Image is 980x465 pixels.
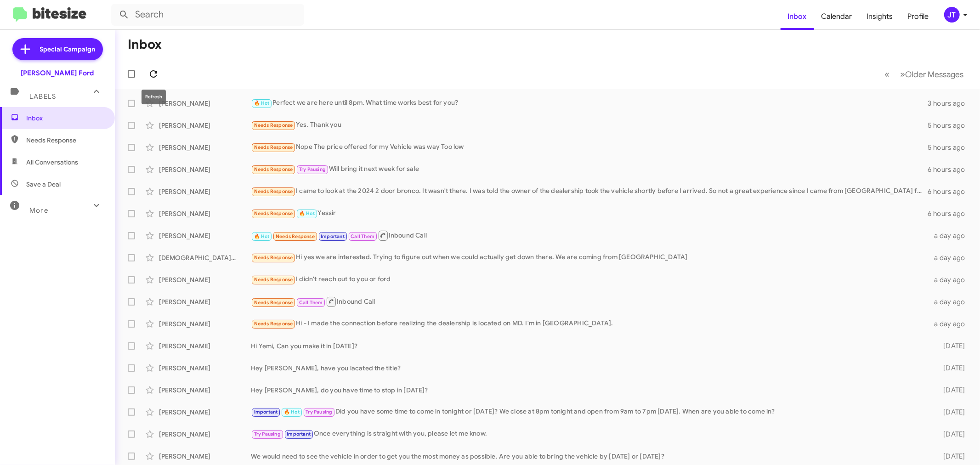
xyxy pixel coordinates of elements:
[927,187,973,196] div: 6 hours ago
[251,164,927,175] div: Will bring it next week for sale
[927,297,973,306] div: a day ago
[927,341,973,351] div: [DATE]
[159,452,251,461] div: [PERSON_NAME]
[251,341,927,351] div: Hi Yemi, Can you make it in [DATE]?
[927,121,973,130] div: 5 hours ago
[254,409,278,415] span: Important
[927,143,973,152] div: 5 hours ago
[895,65,969,84] button: Next
[26,158,78,167] span: All Conversations
[159,253,251,262] div: [DEMOGRAPHIC_DATA][PERSON_NAME]
[927,319,973,329] div: a day ago
[927,275,973,284] div: a day ago
[251,252,927,263] div: Hi yes we are interested. Trying to figure out when we could actually get down there. We are comi...
[26,136,104,145] span: Needs Response
[251,274,927,285] div: I didn't reach out to you or ford
[159,187,251,196] div: [PERSON_NAME]
[29,92,56,101] span: Labels
[251,429,927,439] div: Once everything is straight with you, please let me know.
[251,386,927,395] div: Hey [PERSON_NAME], do you have time to stop in [DATE]?
[814,3,860,30] a: Calendar
[12,38,103,60] a: Special Campaign
[142,90,166,104] div: Refresh
[905,69,963,79] span: Older Messages
[111,4,304,26] input: Search
[251,230,927,241] div: Inbound Call
[927,231,973,240] div: a day ago
[879,65,895,84] button: Previous
[781,3,814,30] a: Inbox
[299,210,315,216] span: 🔥 Hot
[927,363,973,373] div: [DATE]
[860,3,901,30] a: Insights
[251,363,927,373] div: Hey [PERSON_NAME], have you lacated the title?
[254,144,293,150] span: Needs Response
[927,452,973,461] div: [DATE]
[936,7,970,23] button: JT
[276,233,315,239] span: Needs Response
[159,319,251,329] div: [PERSON_NAME]
[927,386,973,395] div: [DATE]
[927,430,973,439] div: [DATE]
[254,210,293,216] span: Needs Response
[159,363,251,373] div: [PERSON_NAME]
[254,100,270,106] span: 🔥 Hot
[159,165,251,174] div: [PERSON_NAME]
[159,143,251,152] div: [PERSON_NAME]
[251,318,927,329] div: Hi - I made the connection before realizing the dealership is located on MD. I'm in [GEOGRAPHIC_D...
[251,208,927,219] div: Yessir
[900,68,905,80] span: »
[254,233,270,239] span: 🔥 Hot
[879,65,969,84] nav: Page navigation example
[287,431,311,437] span: Important
[251,120,927,130] div: Yes. Thank you
[927,253,973,262] div: a day ago
[944,7,960,23] div: JT
[29,206,48,215] span: More
[254,166,293,172] span: Needs Response
[927,408,973,417] div: [DATE]
[128,37,162,52] h1: Inbox
[284,409,300,415] span: 🔥 Hot
[251,142,927,153] div: Nope The price offered for my Vehicle was way Too low
[159,386,251,395] div: [PERSON_NAME]
[901,3,936,30] a: Profile
[251,186,927,197] div: I came to look at the 2024 2 door bronco. It wasn't there. I was told the owner of the dealership...
[159,408,251,417] div: [PERSON_NAME]
[299,166,326,172] span: Try Pausing
[159,297,251,306] div: [PERSON_NAME]
[927,209,973,218] div: 6 hours ago
[884,68,889,80] span: «
[159,99,251,108] div: [PERSON_NAME]
[26,180,61,189] span: Save a Deal
[254,255,293,261] span: Needs Response
[159,341,251,351] div: [PERSON_NAME]
[251,452,927,461] div: We would need to see the vehicle in order to get you the most money as possible. Are you able to ...
[254,431,281,437] span: Try Pausing
[159,209,251,218] div: [PERSON_NAME]
[21,68,94,78] div: [PERSON_NAME] Ford
[351,233,374,239] span: Call Them
[321,233,345,239] span: Important
[299,300,323,306] span: Call Them
[254,277,293,283] span: Needs Response
[159,275,251,284] div: [PERSON_NAME]
[40,45,96,54] span: Special Campaign
[251,296,927,307] div: Inbound Call
[254,321,293,327] span: Needs Response
[159,231,251,240] div: [PERSON_NAME]
[26,113,104,123] span: Inbox
[254,122,293,128] span: Needs Response
[159,121,251,130] div: [PERSON_NAME]
[254,300,293,306] span: Needs Response
[251,407,927,417] div: Did you have some time to come in tonight or [DATE]? We close at 8pm tonight and open from 9am to...
[306,409,332,415] span: Try Pausing
[927,99,973,108] div: 3 hours ago
[159,430,251,439] div: [PERSON_NAME]
[927,165,973,174] div: 6 hours ago
[254,188,293,194] span: Needs Response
